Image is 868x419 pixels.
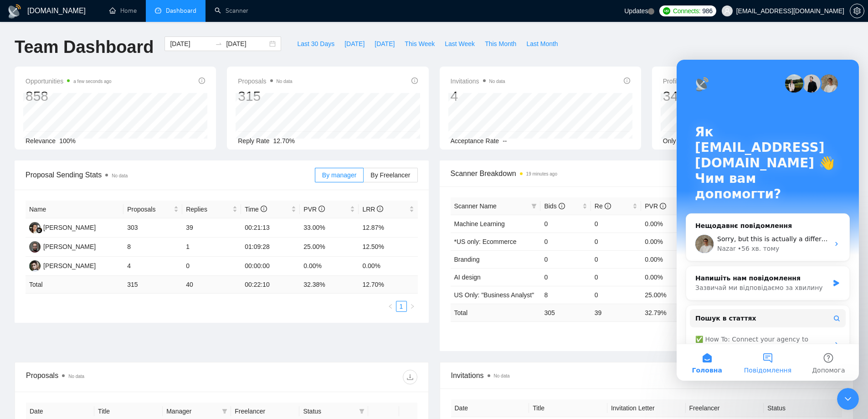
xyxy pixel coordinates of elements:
[540,268,591,286] td: 0
[359,257,417,276] td: 0.00%
[850,7,864,15] a: setting
[241,238,300,257] td: 01:09:28
[166,7,196,15] span: Dashboard
[494,373,510,378] span: No data
[19,223,152,233] div: Зазвичай ми відповідаємо за хвилину
[123,257,182,276] td: 4
[370,36,400,51] button: [DATE]
[339,36,370,51] button: [DATE]
[238,88,292,105] div: 315
[451,88,505,105] div: 4
[123,238,182,257] td: 8
[13,249,169,268] button: Пошук в статтях
[15,36,154,58] h1: Team Dashboard
[445,39,475,49] span: Last Week
[61,285,121,321] button: Повідомлення
[677,60,859,381] iframe: Intercom live chat
[357,404,366,418] span: filter
[454,256,480,263] a: Branding
[673,6,700,16] span: Connects:
[403,373,417,381] span: download
[344,39,365,49] span: [DATE]
[544,202,565,210] span: Bids
[241,218,300,238] td: 00:21:13
[182,276,241,294] td: 40
[241,276,300,294] td: 00:22:10
[215,40,222,47] span: swap-right
[26,137,56,145] span: Relevance
[359,409,365,414] span: filter
[127,204,172,214] span: Proposals
[591,250,641,268] td: 0
[297,39,334,49] span: Last 30 Days
[215,7,248,15] a: searchScanner
[13,271,169,298] div: ✅ How To: Connect your agency to [DOMAIN_NAME]
[73,79,111,84] time: a few seconds ago
[277,79,293,84] span: No data
[26,276,123,294] td: Total
[300,257,359,276] td: 0.00%
[396,301,407,312] li: 1
[29,241,41,253] img: DW
[451,76,505,87] span: Invitations
[377,206,383,212] span: info-circle
[36,227,42,233] img: gigradar-bm.png
[837,388,859,410] iframe: Intercom live chat
[29,262,96,269] a: ZM[PERSON_NAME]
[109,7,137,15] a: homeHome
[540,233,591,250] td: 0
[388,304,393,309] span: left
[29,223,96,231] a: LA[PERSON_NAME]
[29,243,96,250] a: DW[PERSON_NAME]
[19,214,152,223] div: Напишіть нам повідомлення
[43,222,96,233] div: [PERSON_NAME]
[403,370,417,384] button: download
[451,168,843,179] span: Scanner Breakdown
[641,215,691,233] td: 0.00%
[531,203,537,209] span: filter
[526,171,557,176] time: 19 minutes ago
[411,78,418,84] span: info-circle
[59,137,76,145] span: 100%
[29,222,41,233] img: LA
[303,406,355,416] span: Status
[591,268,641,286] td: 0
[26,169,315,181] span: Proposal Sending Stats
[220,404,229,418] span: filter
[123,218,182,238] td: 303
[591,233,641,250] td: 0
[186,204,231,214] span: Replies
[660,203,666,209] span: info-circle
[410,304,415,309] span: right
[43,242,96,252] div: [PERSON_NAME]
[245,206,267,213] span: Time
[641,268,691,286] td: 0.00%
[540,250,591,268] td: 0
[540,286,591,304] td: 8
[641,233,691,250] td: 0.00%
[182,201,241,218] th: Replies
[7,4,22,19] img: logo
[170,39,211,49] input: Start date
[155,7,161,14] span: dashboard
[521,36,563,51] button: Last Month
[9,206,173,241] div: Напишіть нам повідомленняЗазвичай ми відповідаємо за хвилину
[702,6,712,16] span: 986
[26,201,123,218] th: Name
[215,40,222,47] span: to
[529,399,607,417] th: Title
[454,220,505,228] a: Machine Learning
[122,285,182,321] button: Допомога
[273,137,295,145] span: 12.70%
[123,276,182,294] td: 315
[300,238,359,257] td: 25.00%
[850,4,864,18] button: setting
[529,199,539,213] span: filter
